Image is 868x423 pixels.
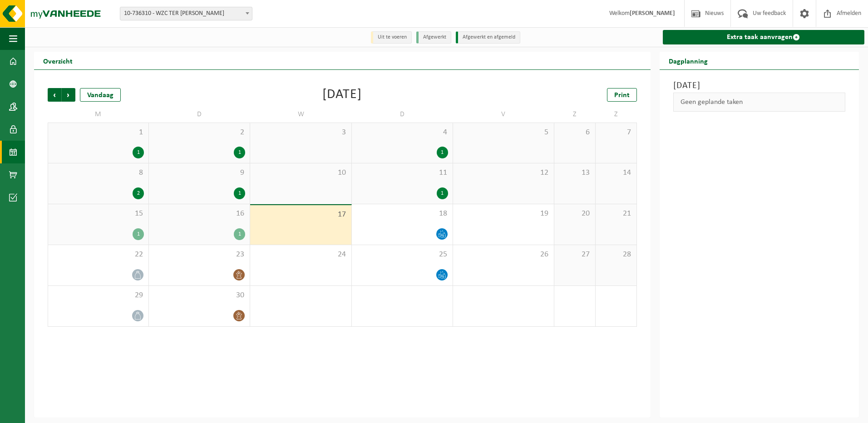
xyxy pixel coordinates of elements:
[255,168,346,178] span: 10
[458,250,549,260] span: 26
[153,250,245,260] span: 23
[371,31,412,44] li: Uit te voeren
[250,106,351,123] td: W
[356,168,448,178] span: 11
[80,88,121,102] div: Vandaag
[53,209,144,219] span: 15
[255,128,346,138] span: 3
[352,106,453,123] td: D
[322,88,362,102] div: [DATE]
[458,168,549,178] span: 12
[53,128,144,138] span: 1
[120,7,252,20] span: 10-736310 - WZC TER MELLE HEULE - HEULE
[630,10,675,17] strong: [PERSON_NAME]
[416,31,451,44] li: Afgewerkt
[153,290,245,300] span: 30
[614,92,630,99] span: Print
[255,210,346,220] span: 17
[559,250,591,260] span: 27
[153,209,245,219] span: 16
[600,250,632,260] span: 28
[673,79,845,93] h3: [DATE]
[62,88,75,102] span: Volgende
[596,106,637,123] td: Z
[133,147,144,158] div: 1
[48,106,149,123] td: M
[456,31,520,44] li: Afgewerkt en afgemeld
[53,250,144,260] span: 22
[660,52,717,69] h2: Dagplanning
[53,168,144,178] span: 8
[48,88,61,102] span: Vorige
[34,52,82,69] h2: Overzicht
[356,250,448,260] span: 25
[600,209,632,219] span: 21
[458,128,549,138] span: 5
[153,168,245,178] span: 9
[663,30,864,44] a: Extra taak aanvragen
[559,168,591,178] span: 13
[120,7,252,20] span: 10-736310 - WZC TER MELLE HEULE - HEULE
[554,106,596,123] td: Z
[607,88,637,102] a: Print
[149,106,250,123] td: D
[559,128,591,138] span: 6
[255,250,346,260] span: 24
[153,128,245,138] span: 2
[356,128,448,138] span: 4
[234,228,245,240] div: 1
[437,187,448,199] div: 1
[53,290,144,300] span: 29
[356,209,448,219] span: 18
[437,147,448,158] div: 1
[234,187,245,199] div: 1
[453,106,554,123] td: V
[133,187,144,199] div: 2
[234,147,245,158] div: 1
[600,168,632,178] span: 14
[133,228,144,240] div: 1
[673,93,845,112] div: Geen geplande taken
[600,128,632,138] span: 7
[559,209,591,219] span: 20
[458,209,549,219] span: 19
